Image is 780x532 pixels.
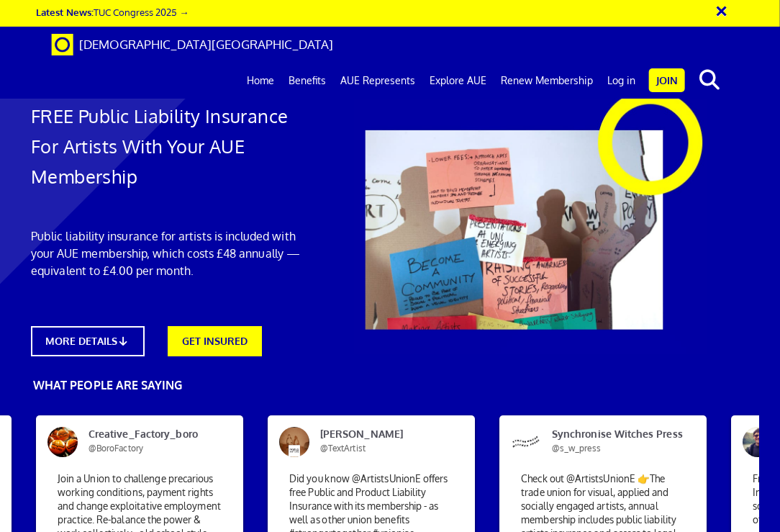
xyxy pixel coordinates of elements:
a: Home [240,63,281,99]
a: Benefits [281,63,333,99]
a: Renew Membership [494,63,600,99]
a: Explore AUE [422,63,494,99]
h1: FREE Public Liability Insurance For Artists With Your AUE Membership [31,101,300,191]
span: Creative_Factory_boro [78,427,216,456]
a: Latest News:TUC Congress 2025 → [37,6,189,18]
strong: Latest News: [37,6,94,18]
a: AUE Represents [333,63,422,99]
a: GET INSURED [168,326,262,356]
a: Brand [DEMOGRAPHIC_DATA][GEOGRAPHIC_DATA] [41,27,344,63]
span: @s_w_press [552,443,601,454]
a: Log in [600,63,643,99]
button: search [688,65,732,95]
span: [PERSON_NAME] [309,427,448,456]
a: MORE DETAILS [31,326,145,356]
a: Join [649,68,685,92]
span: @BoroFactory [89,443,143,454]
p: Public liability insurance for artists is included with your AUE membership, which costs £48 annu... [31,227,300,279]
span: [DEMOGRAPHIC_DATA][GEOGRAPHIC_DATA] [79,37,333,52]
span: Synchronise Witches Press [541,427,679,456]
span: @TextArtist [320,443,366,454]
